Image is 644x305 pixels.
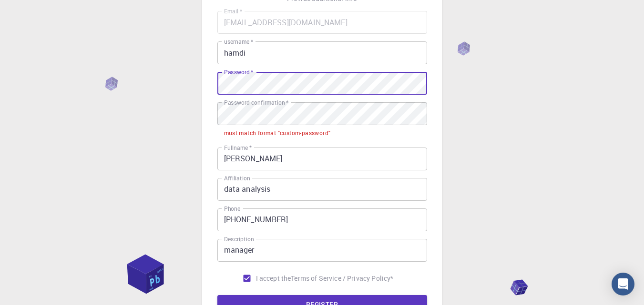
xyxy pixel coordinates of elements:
[224,98,288,107] label: Password confirmation
[291,274,393,283] a: Terms of Service / Privacy Policy*
[224,128,331,138] div: must match format "custom-password"
[224,68,253,76] label: Password
[224,205,240,213] label: Phone
[224,7,242,15] label: Email
[224,38,253,46] label: username
[224,144,252,152] label: Fullname
[612,273,634,295] div: Open Intercom Messenger
[291,274,393,283] p: Terms of Service / Privacy Policy *
[256,274,291,283] span: I accept the
[224,174,250,182] label: Affiliation
[224,235,254,243] label: Description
